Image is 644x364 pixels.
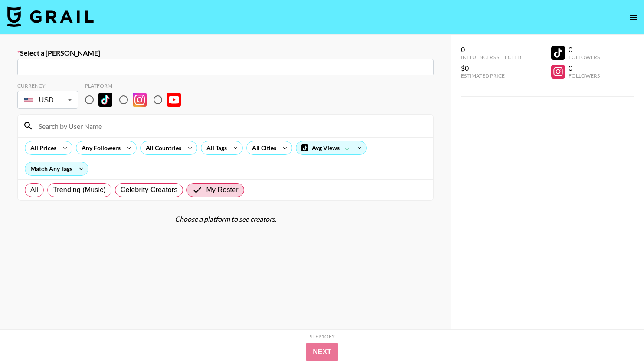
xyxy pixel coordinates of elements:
input: Search by User Name [33,119,428,133]
div: Avg Views [296,141,366,154]
div: Choose a platform to see creators. [17,215,434,223]
div: All Prices [25,141,58,154]
div: Match Any Tags [25,162,88,175]
div: 0 [569,64,600,72]
div: Followers [569,54,600,60]
div: Platform [85,82,188,89]
span: My Roster [206,185,238,195]
div: Influencers Selected [461,54,521,60]
button: open drawer [625,9,642,26]
div: Followers [569,72,600,79]
div: Step 1 of 2 [310,333,335,340]
img: YouTube [167,93,181,107]
div: Currency [17,82,78,89]
div: $0 [461,64,521,72]
span: All [30,185,38,195]
button: Next [306,343,338,361]
img: Grail Talent [7,6,94,27]
label: Select a [PERSON_NAME] [17,49,434,57]
img: Instagram [133,93,147,107]
div: Estimated Price [461,72,521,79]
div: 0 [461,45,521,54]
div: All Countries [141,141,183,154]
img: TikTok [98,93,112,107]
div: Any Followers [76,141,122,154]
span: Celebrity Creators [121,185,178,195]
div: 0 [569,45,600,54]
span: Trending (Music) [53,185,106,195]
div: USD [19,92,76,108]
div: All Tags [201,141,229,154]
div: All Cities [247,141,278,154]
